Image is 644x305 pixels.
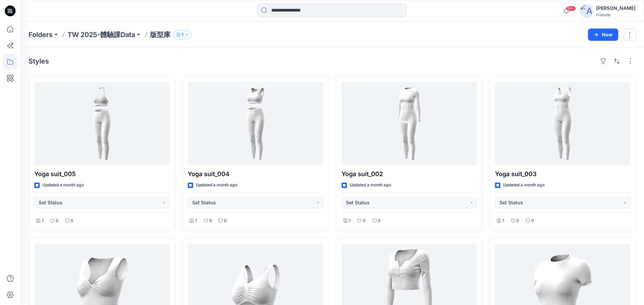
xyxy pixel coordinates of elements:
[188,169,323,179] p: Yoga suit_004
[378,217,381,224] p: 0
[34,169,169,179] p: Yoga suit_005
[342,169,477,179] p: Yoga suit_002
[596,4,636,12] div: [PERSON_NAME]
[34,82,169,165] a: Yoga suit_005
[363,217,366,224] p: 0
[29,57,49,65] h4: Styles
[503,182,545,189] p: Updated a month ago
[188,82,323,165] a: Yoga suit_004
[495,169,630,179] p: Yoga suit_003
[56,217,58,224] p: 0
[349,217,351,224] p: 1
[173,30,192,39] button: 1
[224,217,227,224] p: 0
[495,82,630,165] a: Yoga suit_003
[350,182,391,189] p: Updated a month ago
[502,217,504,224] p: 1
[342,82,477,165] a: Yoga suit_002
[68,30,135,39] a: TW 2025-體驗課Data
[182,31,183,38] p: 1
[150,30,170,39] p: 版型庫
[566,6,576,11] span: 99+
[516,217,519,224] p: 0
[196,182,237,189] p: Updated a month ago
[209,217,212,224] p: 0
[195,217,197,224] p: 1
[531,217,534,224] p: 0
[71,217,73,224] p: 0
[580,4,593,18] img: avatar
[596,12,636,17] div: Friends
[29,30,53,39] a: Folders
[42,182,84,189] p: Updated a month ago
[42,217,43,224] p: 1
[588,29,618,41] button: New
